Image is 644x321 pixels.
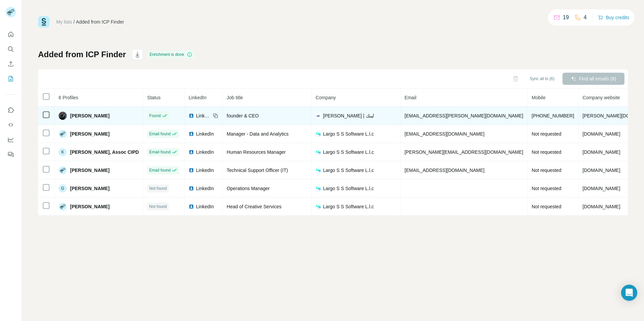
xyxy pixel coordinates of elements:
[59,95,78,100] span: 6 Profiles
[59,166,67,174] img: Avatar
[76,19,124,25] div: Added from ICP Finder
[530,76,554,82] span: Sync all to (6)
[189,113,194,118] img: LinkedIn logo
[148,50,194,59] div: Enrichment is done
[59,130,67,138] img: Avatar
[532,186,561,191] span: Not requested
[316,204,321,209] img: company-logo
[59,184,67,192] div: G
[149,149,170,155] span: Email found
[196,131,214,137] span: LinkedIn
[532,131,561,137] span: Not requested
[316,95,336,100] span: Company
[316,168,321,173] img: company-logo
[149,113,161,119] span: Found
[323,167,374,174] span: Largo S S Software L.l.c
[598,13,629,22] button: Buy credits
[227,131,289,137] span: Manager - Data and Analytics
[196,112,211,119] span: LinkedIn
[196,185,214,192] span: LinkedIn
[70,131,109,137] span: [PERSON_NAME]
[38,16,50,28] img: Surfe Logo
[532,168,561,173] span: Not requested
[227,149,286,155] span: Human Resources Manager
[532,149,561,155] span: Not requested
[5,58,16,70] button: Enrich CSV
[149,185,167,191] span: Not found
[5,28,16,40] button: Quick start
[5,43,16,55] button: Search
[583,186,620,191] span: [DOMAIN_NAME]
[532,95,546,100] span: Mobile
[227,168,288,173] span: Technical Support Officer (IT)
[59,203,67,211] img: Avatar
[149,167,170,173] span: Email found
[405,95,416,100] span: Email
[583,149,620,155] span: [DOMAIN_NAME]
[525,74,559,84] button: Sync all to (6)
[38,49,126,60] h1: Added from ICP Finder
[73,19,75,25] li: /
[583,95,620,100] span: Company website
[196,203,214,210] span: LinkedIn
[323,203,374,210] span: Largo S S Software L.l.c
[147,95,161,100] span: Status
[70,167,109,174] span: [PERSON_NAME]
[59,112,67,120] img: Avatar
[59,148,67,156] div: K
[323,185,374,192] span: Largo S S Software L.l.c
[56,19,72,25] a: My lists
[227,95,243,100] span: Job title
[70,203,109,210] span: [PERSON_NAME]
[323,112,374,119] span: [PERSON_NAME] | لينك
[189,204,194,209] img: LinkedIn logo
[323,149,374,155] span: Largo S S Software L.l.c
[405,113,523,118] span: [EMAIL_ADDRESS][PERSON_NAME][DOMAIN_NAME]
[149,204,167,210] span: Not found
[5,148,16,160] button: Feedback
[316,186,321,191] img: company-logo
[5,73,16,85] button: My lists
[532,204,561,209] span: Not requested
[227,204,282,209] span: Head of Creative Services
[583,204,620,209] span: [DOMAIN_NAME]
[189,95,206,100] span: LinkedIn
[405,168,484,173] span: [EMAIL_ADDRESS][DOMAIN_NAME]
[189,131,194,137] img: LinkedIn logo
[5,104,16,116] button: Use Surfe on LinkedIn
[149,131,170,137] span: Email found
[323,131,374,137] span: Largo S S Software L.l.c
[621,285,637,301] div: Open Intercom Messenger
[70,112,109,119] span: [PERSON_NAME]
[5,134,16,146] button: Dashboard
[5,119,16,131] button: Use Surfe API
[532,113,574,118] span: [PHONE_NUMBER]
[189,149,194,155] img: LinkedIn logo
[316,149,321,155] img: company-logo
[584,13,587,22] p: 4
[227,113,259,118] span: founder & CEO
[70,149,139,155] span: [PERSON_NAME], Assoc CIPD
[189,168,194,173] img: LinkedIn logo
[405,131,484,137] span: [EMAIL_ADDRESS][DOMAIN_NAME]
[189,186,194,191] img: LinkedIn logo
[227,186,270,191] span: Operations Manager
[405,149,523,155] span: [PERSON_NAME][EMAIL_ADDRESS][DOMAIN_NAME]
[583,168,620,173] span: [DOMAIN_NAME]
[563,13,569,22] p: 19
[583,131,620,137] span: [DOMAIN_NAME]
[316,131,321,137] img: company-logo
[316,113,321,118] img: company-logo
[196,149,214,155] span: LinkedIn
[196,167,214,174] span: LinkedIn
[70,185,109,192] span: [PERSON_NAME]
